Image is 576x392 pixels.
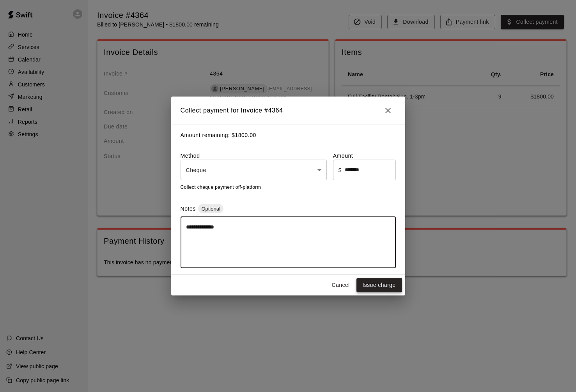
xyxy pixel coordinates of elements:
div: Cheque [181,160,327,180]
p: Amount remaining: $ 1800.00 [181,131,396,139]
label: Method [181,152,327,160]
span: Optional [198,206,223,212]
p: $ [339,166,342,174]
label: Notes [181,206,196,212]
button: Cancel [328,278,353,292]
button: Close [380,103,396,118]
h2: Collect payment for Invoice # 4364 [171,97,405,125]
button: Issue charge [356,278,402,292]
label: Amount [333,152,396,160]
span: Collect cheque payment off-platform [181,185,261,190]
